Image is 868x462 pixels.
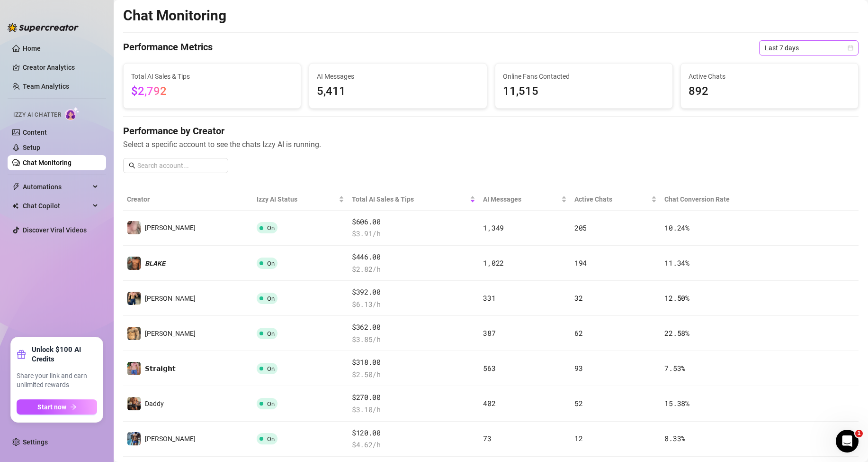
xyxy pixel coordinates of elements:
[574,328,582,338] span: 62
[23,438,48,446] a: Settings
[689,71,850,82] span: Active Chats
[574,258,587,268] span: 194
[123,40,213,55] h4: Performance Metrics
[664,223,689,232] span: 10.24 %
[483,223,504,232] span: 1,349
[352,404,475,416] span: $ 3.10 /h
[145,295,196,302] span: [PERSON_NAME]
[352,216,475,228] span: $606.00
[145,330,196,337] span: [PERSON_NAME]
[23,159,72,166] a: Chat Monitoring
[8,23,79,32] img: logo-BBDzfeDw.svg
[17,399,97,415] button: Start nowarrow-right
[571,188,661,211] th: Active Chats
[352,194,468,204] span: Total AI Sales & Tips
[664,363,685,373] span: 7.53 %
[848,45,853,51] span: calendar
[503,83,665,101] span: 11,515
[12,183,20,191] span: thunderbolt
[479,188,570,211] th: AI Messages
[131,71,293,82] span: Total AI Sales & Tips
[127,257,141,270] img: 𝘽𝙇𝘼𝙆𝙀
[267,224,275,231] span: On
[317,83,479,101] span: 5,411
[145,400,164,407] span: Daddy
[267,295,275,302] span: On
[267,330,275,337] span: On
[131,84,167,98] span: $2,792
[123,7,226,25] h2: Chat Monitoring
[855,430,863,437] span: 1
[483,194,559,204] span: AI Messages
[123,139,859,150] span: Select a specific account to see the chats Izzy AI is running.
[352,427,475,439] span: $120.00
[17,371,97,390] span: Share your link and earn unlimited rewards
[127,327,141,340] img: 𝙅𝙊𝙀
[267,400,275,407] span: On
[574,363,582,373] span: 93
[23,45,41,52] a: Home
[23,83,69,90] a: Team Analytics
[267,435,275,443] span: On
[352,228,475,240] span: $ 3.91 /h
[483,363,495,373] span: 563
[689,83,850,101] span: 892
[661,188,785,211] th: Chat Conversion Rate
[574,293,582,303] span: 32
[483,328,495,338] span: 387
[664,293,689,303] span: 12.50 %
[123,188,253,211] th: Creator
[352,439,475,451] span: $ 4.62 /h
[574,398,582,408] span: 52
[123,124,859,138] h4: Performance by Creator
[267,365,275,372] span: On
[23,129,47,136] a: Content
[127,362,141,375] img: 𝗦𝘁𝗿𝗮𝗶𝗴𝗵𝘁
[483,434,491,443] span: 73
[664,258,689,268] span: 11.34 %
[664,328,689,338] span: 22.58 %
[664,398,689,408] span: 15.38 %
[267,260,275,267] span: On
[23,198,90,213] span: Chat Copilot
[145,224,196,231] span: [PERSON_NAME]
[352,286,475,298] span: $392.00
[348,188,479,211] th: Total AI Sales & Tips
[483,258,504,268] span: 1,022
[352,251,475,263] span: $446.00
[127,292,141,305] img: Paul
[23,179,90,194] span: Automations
[574,434,582,443] span: 12
[253,188,348,211] th: Izzy AI Status
[13,111,61,120] span: Izzy AI Chatter
[765,41,853,55] span: Last 7 days
[352,299,475,310] span: $ 6.13 /h
[65,107,80,120] img: AI Chatter
[352,322,475,333] span: $362.00
[23,144,40,151] a: Setup
[17,350,26,359] span: gift
[352,334,475,345] span: $ 3.85 /h
[483,293,495,303] span: 331
[352,392,475,403] span: $270.00
[137,160,223,171] input: Search account...
[70,404,77,410] span: arrow-right
[12,203,18,209] img: Chat Copilot
[257,194,337,204] span: Izzy AI Status
[145,259,166,267] span: 𝘽𝙇𝘼𝙆𝙀
[352,264,475,275] span: $ 2.82 /h
[503,71,665,82] span: Online Fans Contacted
[37,403,66,411] span: Start now
[145,365,176,372] span: 𝗦𝘁𝗿𝗮𝗶𝗴𝗵𝘁
[23,226,87,234] a: Discover Viral Videos
[574,194,650,204] span: Active Chats
[145,435,196,443] span: [PERSON_NAME]
[127,221,141,234] img: Michael
[483,398,495,408] span: 402
[317,71,479,82] span: AI Messages
[352,369,475,380] span: $ 2.50 /h
[127,432,141,445] img: Arthur
[836,430,859,453] iframe: Intercom live chat
[574,223,587,232] span: 205
[352,357,475,368] span: $318.00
